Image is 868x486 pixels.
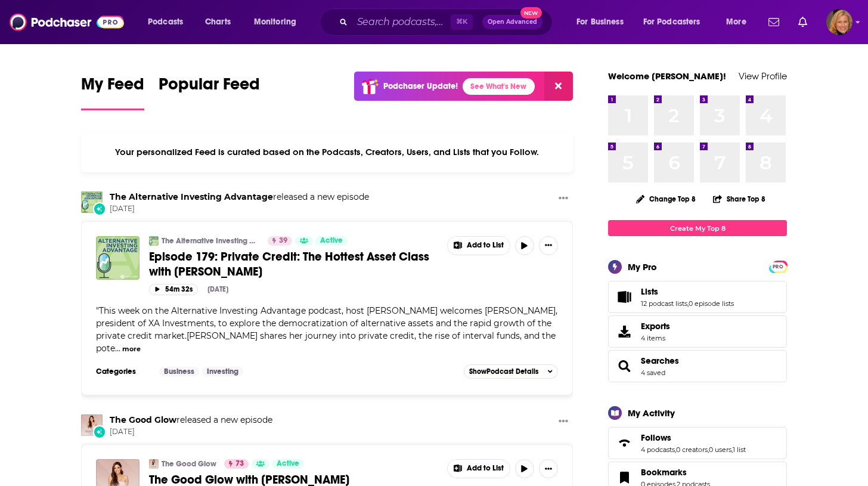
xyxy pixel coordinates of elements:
span: This week on the Alternative Investing Advantage podcast, host [PERSON_NAME] welcomes [PERSON_NAM... [96,305,557,354]
a: Welcome [PERSON_NAME]! [608,70,726,82]
span: Lists [641,286,658,297]
span: Bookmarks [641,467,687,478]
span: Open Advanced [488,19,537,25]
a: 73 [224,459,249,469]
button: open menu [718,13,761,32]
a: 1 list [733,445,746,454]
a: Bookmarks [612,469,636,486]
a: See What's New [463,78,535,95]
span: [DATE] [110,204,369,214]
a: Follows [612,435,636,451]
a: Active [272,459,304,469]
span: 39 [279,235,287,247]
span: Monitoring [254,14,296,30]
span: Show Podcast Details [469,367,538,376]
span: Follows [641,432,671,443]
button: Show More Button [539,236,558,255]
span: Exports [612,323,636,340]
span: , [687,299,689,308]
div: Search podcasts, credits, & more... [331,8,564,36]
a: Exports [608,315,787,348]
span: Add to List [467,464,504,473]
button: open menu [568,13,638,32]
button: more [122,344,141,354]
div: [DATE] [207,285,228,293]
img: User Profile [826,9,852,35]
a: Charts [197,13,238,32]
h3: released a new episode [110,191,369,203]
img: The Alternative Investing Advantage [149,236,159,246]
a: Active [315,236,348,246]
button: open menu [246,13,312,32]
span: Add to List [467,241,504,250]
img: Podchaser - Follow, Share and Rate Podcasts [10,11,124,33]
button: Show More Button [554,191,573,206]
a: Popular Feed [159,74,260,110]
span: ... [115,343,120,354]
span: For Podcasters [643,14,700,30]
a: 39 [268,236,292,246]
button: open menu [139,13,199,32]
button: open menu [635,13,718,32]
button: ShowPodcast Details [464,364,558,379]
img: The Alternative Investing Advantage [81,191,103,213]
input: Search podcasts, credits, & more... [352,13,451,32]
a: Follows [641,432,746,443]
p: Podchaser Update! [383,81,458,91]
span: New [520,7,542,18]
a: 0 creators [676,445,708,454]
a: The Good Glow [110,414,176,425]
a: PRO [771,262,785,271]
a: Business [159,367,199,376]
a: Show notifications dropdown [793,12,812,32]
button: Show More Button [448,237,510,255]
a: 4 saved [641,369,665,377]
img: The Good Glow [149,459,159,469]
div: My Activity [628,407,675,419]
div: New Episode [93,202,106,215]
span: Active [277,458,299,470]
span: My Feed [81,74,144,101]
button: 54m 32s [149,284,198,295]
span: PRO [771,262,785,271]
span: Follows [608,427,787,459]
a: Searches [641,355,679,366]
button: Change Top 8 [629,191,703,206]
span: ⌘ K [451,14,473,30]
a: The Alternative Investing Advantage [110,191,273,202]
span: [DATE] [110,427,272,437]
a: 0 users [709,445,731,454]
div: Your personalized Feed is curated based on the Podcasts, Creators, Users, and Lists that you Follow. [81,132,573,172]
button: Show More Button [448,460,510,478]
span: Exports [641,321,670,332]
span: , [708,445,709,454]
span: Logged in as LauraHVM [826,9,852,35]
span: Popular Feed [159,74,260,101]
a: View Profile [739,70,787,82]
a: Show notifications dropdown [764,12,784,32]
span: Episode 179: Private Credit: The Hottest Asset Class with [PERSON_NAME] [149,249,429,279]
span: More [726,14,746,30]
a: Lists [612,289,636,305]
div: New Episode [93,425,106,438]
a: Create My Top 8 [608,220,787,236]
a: Lists [641,286,734,297]
div: My Pro [628,261,657,273]
span: Lists [608,281,787,313]
a: Bookmarks [641,467,710,478]
a: Episode 179: Private Credit: The Hottest Asset Class with [PERSON_NAME] [149,249,439,279]
span: Charts [205,14,231,30]
a: 12 podcast lists [641,299,687,308]
button: Show profile menu [826,9,852,35]
a: The Alternative Investing Advantage [162,236,260,246]
span: 73 [235,458,244,470]
button: Show More Button [554,414,573,429]
a: Investing [202,367,243,376]
span: Searches [608,350,787,382]
span: , [675,445,676,454]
